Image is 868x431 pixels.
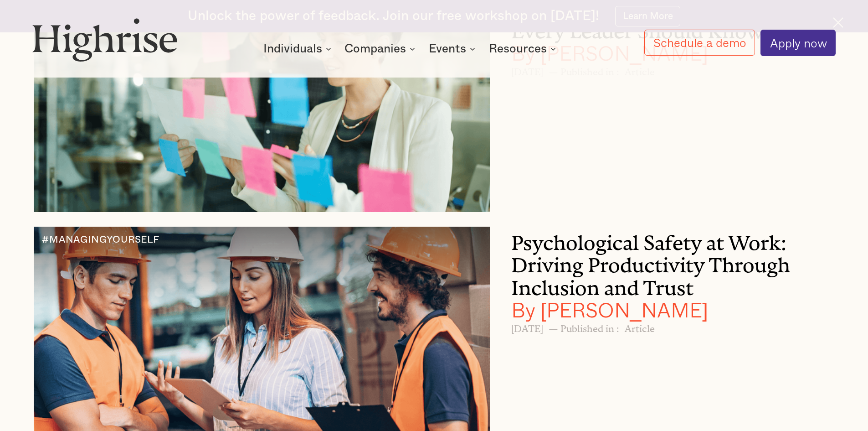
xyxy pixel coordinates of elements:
h3: Psychological Safety at Work: Driving Productivity Through Inclusion and Trust [511,227,802,320]
div: Companies [344,43,406,54]
a: Apply now [760,30,836,56]
div: #MANAGINGYOURSELF [42,235,159,245]
div: Events [429,43,478,54]
div: Events [429,43,466,54]
h6: — Published in : [549,321,619,332]
div: Resources [489,43,547,54]
div: Resources [489,43,559,54]
div: Individuals [263,43,334,54]
div: Individuals [263,43,322,54]
div: Companies [344,43,418,54]
h6: [DATE] [511,321,543,332]
img: Highrise logo [32,18,177,62]
span: By [PERSON_NAME] [511,294,708,325]
h6: Article [625,321,655,332]
a: Schedule a demo [644,30,755,56]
